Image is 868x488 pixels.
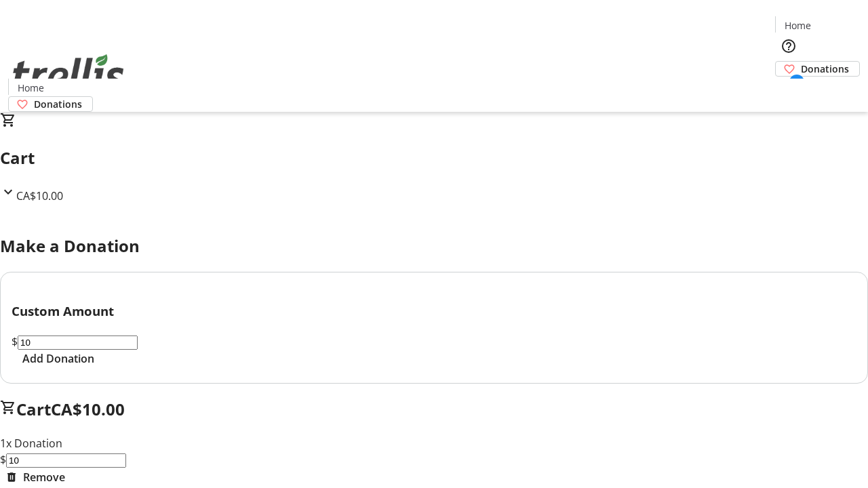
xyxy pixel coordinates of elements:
a: Donations [8,96,93,112]
span: CA$10.00 [51,398,125,420]
a: Home [9,81,52,95]
span: Add Donation [22,350,94,367]
span: $ [12,334,18,349]
span: Remove [23,469,65,485]
a: Donations [775,61,860,77]
span: CA$10.00 [16,188,63,203]
a: Home [776,18,819,33]
h3: Custom Amount [12,302,856,321]
span: Home [18,81,44,95]
img: Orient E2E Organization LWHmJ57qa7's Logo [8,39,129,107]
input: Donation Amount [18,335,138,350]
button: Cart [775,77,802,104]
span: Home [785,18,811,33]
input: Donation Amount [6,453,126,468]
button: Help [775,33,802,60]
button: Add Donation [12,350,105,367]
span: Donations [801,62,849,76]
span: Donations [34,97,82,111]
